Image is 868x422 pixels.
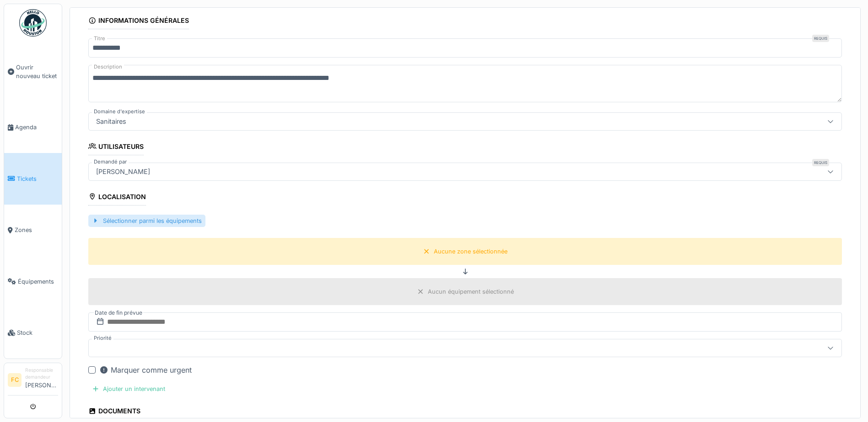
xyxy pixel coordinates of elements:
a: Équipements [4,256,62,307]
a: Stock [4,307,62,358]
div: Sanitaires [92,116,130,127]
div: Requis [812,159,829,166]
div: Sélectionner parmi les équipements [88,215,205,227]
span: Stock [17,328,58,337]
div: [PERSON_NAME] [92,167,154,177]
span: Tickets [17,174,58,183]
label: Demandé par [92,158,129,166]
div: Utilisateurs [88,140,144,155]
div: Marquer comme urgent [99,364,192,375]
a: Tickets [4,153,62,204]
label: Description [92,61,124,73]
label: Titre [92,35,107,42]
span: Zones [15,226,58,234]
div: Documents [88,404,140,420]
div: Responsable demandeur [25,367,58,381]
a: Zones [4,205,62,256]
li: [PERSON_NAME] [25,367,58,393]
div: Aucun équipement sélectionné [428,287,514,296]
div: Localisation [88,190,146,206]
label: Priorité [92,334,113,342]
span: Agenda [15,123,58,132]
span: Ouvrir nouveau ticket [16,63,58,80]
div: Ajouter un intervenant [88,383,169,395]
a: FC Responsable demandeur[PERSON_NAME] [8,367,58,396]
img: Badge_color-CXgf-gQk.svg [19,9,47,37]
a: Ouvrir nouveau ticket [4,42,62,102]
label: Domaine d'expertise [92,108,147,116]
div: Requis [812,35,829,42]
div: Aucune zone sélectionnée [434,247,507,256]
span: Équipements [18,277,58,286]
div: Informations générales [88,14,189,29]
a: Agenda [4,102,62,153]
label: Date de fin prévue [94,308,143,318]
li: FC [8,373,22,387]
